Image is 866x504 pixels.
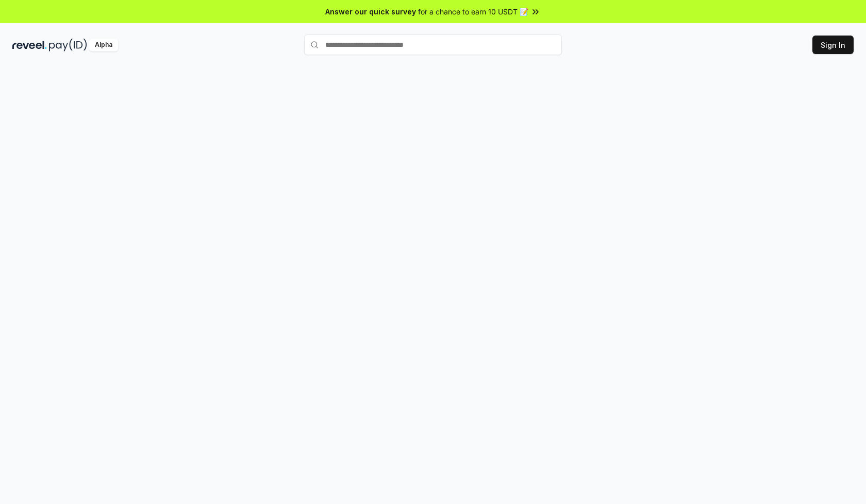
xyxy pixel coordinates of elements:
[49,39,87,51] img: pay_id
[812,36,854,54] button: Sign In
[325,6,416,17] span: Answer our quick survey
[12,39,47,51] img: reveel_dark
[418,6,528,17] span: for a chance to earn 10 USDT 📝
[89,39,118,51] div: Alpha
